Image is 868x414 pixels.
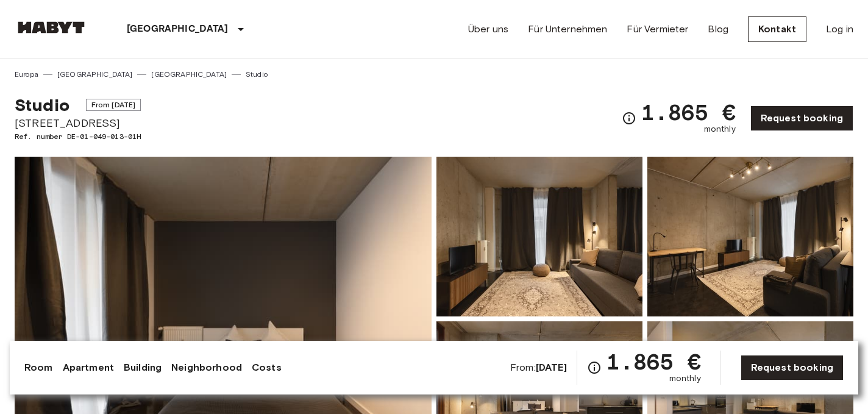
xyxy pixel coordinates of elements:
[63,360,114,375] a: Apartment
[436,157,642,316] img: Picture of unit DE-01-049-013-01H
[24,360,53,375] a: Room
[124,360,162,375] a: Building
[536,362,567,373] b: [DATE]
[641,101,736,123] span: 1.865 €
[708,22,728,37] a: Blog
[468,22,508,37] a: Über uns
[750,105,853,131] a: Request booking
[704,123,736,135] span: monthly
[510,361,567,374] span: From:
[622,111,636,126] svg: Check cost overview for full price breakdown. Please note that discounts apply to new joiners onl...
[647,157,853,316] img: Picture of unit DE-01-049-013-01H
[86,99,141,111] span: From [DATE]
[127,22,229,37] p: [GEOGRAPHIC_DATA]
[826,22,853,37] a: Log in
[15,69,38,80] a: Europa
[15,131,141,142] span: Ref. number DE-01-049-013-01H
[151,69,227,80] a: [GEOGRAPHIC_DATA]
[669,373,701,385] span: monthly
[587,360,602,375] svg: Check cost overview for full price breakdown. Please note that discounts apply to new joiners onl...
[15,95,69,115] span: Studio
[748,16,806,42] a: Kontakt
[171,360,242,375] a: Neighborhood
[252,360,282,375] a: Costs
[246,69,268,80] a: Studio
[15,115,141,131] span: [STREET_ADDRESS]
[627,22,688,37] a: Für Vermieter
[528,22,607,37] a: Für Unternehmen
[741,355,844,380] a: Request booking
[607,351,701,373] span: 1.865 €
[57,69,133,80] a: [GEOGRAPHIC_DATA]
[15,21,88,34] img: Habyt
